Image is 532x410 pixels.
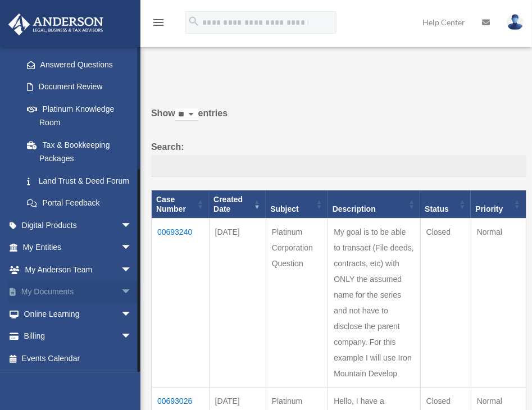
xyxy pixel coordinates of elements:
th: Subject: activate to sort column ascending [266,190,328,218]
span: arrow_drop_down [121,258,143,281]
input: Search: [151,155,526,176]
th: Created Date: activate to sort column ascending [209,190,266,218]
a: Billingarrow_drop_down [8,325,149,348]
td: 00693240 [152,218,210,388]
a: Digital Productsarrow_drop_down [8,214,149,236]
a: Platinum Knowledge Room [16,98,143,134]
th: Case Number: activate to sort column ascending [152,190,210,218]
a: Tax & Bookkeeping Packages [16,134,143,170]
select: Showentries [175,108,198,121]
a: Answered Questions [16,53,138,76]
label: Search: [151,139,526,176]
td: [DATE] [209,218,266,388]
a: Land Trust & Deed Forum [16,170,143,192]
th: Description: activate to sort column ascending [328,190,420,218]
span: arrow_drop_down [121,281,143,304]
i: search [188,15,200,28]
a: Events Calendar [8,347,149,370]
a: Portal Feedback [16,192,143,215]
img: User Pic [507,14,524,30]
a: My Entitiesarrow_drop_down [8,236,149,259]
td: Normal [471,218,526,388]
label: Show entries [151,106,526,133]
a: My Documentsarrow_drop_down [8,281,149,303]
i: menu [152,16,165,29]
span: arrow_drop_down [121,325,143,348]
span: arrow_drop_down [121,214,143,237]
th: Priority: activate to sort column ascending [471,190,526,218]
a: My Anderson Teamarrow_drop_down [8,258,149,281]
a: menu [152,20,165,29]
td: My goal is to be able to transact (File deeds, contracts, etc) with ONLY the assumed name for the... [328,218,420,388]
td: Closed [420,218,471,388]
a: Online Learningarrow_drop_down [8,303,149,325]
a: Document Review [16,76,143,98]
img: Anderson Advisors Platinum Portal [5,13,107,35]
td: Platinum Corporation Question [266,218,328,388]
span: arrow_drop_down [121,303,143,326]
th: Status: activate to sort column ascending [420,190,471,218]
span: arrow_drop_down [121,236,143,259]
